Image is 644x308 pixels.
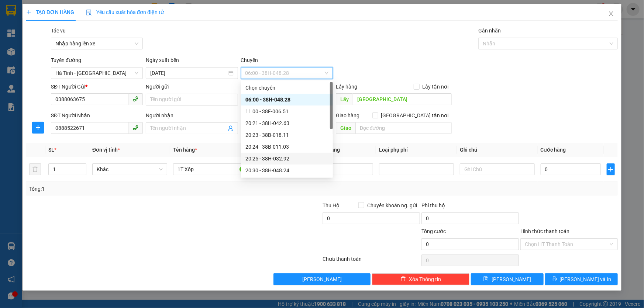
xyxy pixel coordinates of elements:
span: delete [401,276,406,282]
div: 20:25 - 38H-032.92 [245,155,328,163]
div: Tổng: 1 [29,185,249,193]
button: delete [29,163,41,175]
span: Thu Hộ [323,203,340,208]
span: Tên hàng [173,147,197,153]
button: save[PERSON_NAME] [471,273,544,285]
span: 06:00 - 38H-048.28 [245,68,328,79]
button: deleteXóa Thông tin [372,273,469,285]
span: Khác [97,164,163,175]
span: Đơn vị tính [92,147,120,153]
div: 20:21 - 38H-042.63 [245,119,328,127]
span: Giao [336,122,355,134]
div: 06:00 - 38H-048.28 [245,96,328,104]
div: 20:23 - 38B-018.11 [245,131,328,139]
div: Người gửi [146,83,238,91]
button: plus [32,122,44,134]
span: Hà Tĩnh - Hà Nội [55,68,138,79]
div: Người nhận [146,111,238,120]
label: Tác vụ [51,28,66,34]
span: Lấy hàng [336,84,357,90]
input: Dọc đường [353,93,452,105]
span: [PERSON_NAME] [492,275,531,283]
div: Chuyến [241,56,333,67]
span: [PERSON_NAME] [302,275,342,283]
span: Chuyển khoản ng. gửi [364,201,420,210]
span: phone [132,96,138,102]
div: Chọn chuyến [245,84,328,92]
div: Phí thu hộ [421,201,519,212]
span: TẠO ĐƠN HÀNG [26,9,74,15]
div: Tuyến đường [51,56,143,67]
span: Tổng cước [421,228,446,234]
span: close [608,11,614,17]
div: Ngày xuất bến [146,56,238,67]
span: Cước hàng [541,147,566,153]
button: [PERSON_NAME] [273,273,371,285]
div: SĐT Người Nhận [51,111,143,120]
span: user-add [228,125,234,131]
span: plus [607,166,614,172]
b: GỬI : VP Cổ Đạm [9,53,86,66]
input: 15/09/2025 [150,69,227,77]
span: SL [48,147,54,153]
div: Chọn chuyến [241,82,333,94]
span: plus [32,125,44,131]
span: save [483,276,489,282]
button: Close [601,4,621,24]
span: phone [132,125,138,131]
th: Ghi chú [457,143,538,157]
input: VD: Bàn, Ghế [173,163,248,175]
button: printer[PERSON_NAME] và In [545,273,618,285]
span: printer [552,276,557,282]
label: Gán nhãn [478,28,501,34]
span: Lấy [336,93,353,105]
img: logo.jpg [9,9,46,46]
span: Yêu cầu xuất hóa đơn điện tử [86,9,164,15]
span: Lấy tận nơi [420,83,452,91]
input: Ghi Chú [460,163,535,175]
div: 20:30 - 38H-048.24 [245,166,328,174]
li: Cổ Đạm, xã [GEOGRAPHIC_DATA], [GEOGRAPHIC_DATA] [69,18,309,27]
th: Loại phụ phí [376,143,457,157]
label: Hình thức thanh toán [520,228,569,234]
li: Hotline: 1900252555 [69,27,309,37]
button: plus [607,163,615,175]
div: SĐT Người Gửi [51,83,143,91]
input: Dọc đường [355,122,452,134]
div: 11:00 - 38F-006.51 [245,107,328,115]
input: 0 [313,163,373,175]
span: [GEOGRAPHIC_DATA] tận nơi [378,111,452,120]
div: Chưa thanh toán [322,255,421,268]
span: plus [26,10,31,15]
span: Xóa Thông tin [409,275,441,283]
div: 20:24 - 38B-011.03 [245,143,328,151]
img: icon [86,10,92,15]
span: Nhập hàng lên xe [55,38,138,49]
span: Giao hàng [336,113,359,118]
span: [PERSON_NAME] và In [560,275,612,283]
